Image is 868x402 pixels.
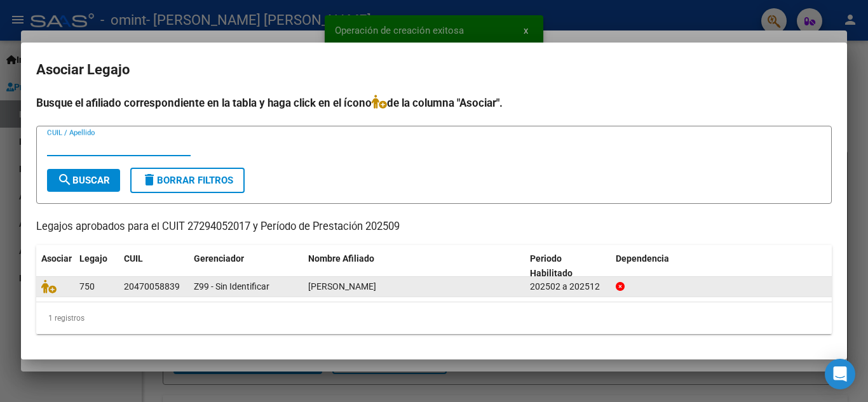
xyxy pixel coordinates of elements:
[124,279,180,294] div: 20470058839
[308,281,376,291] span: ESCURSELL DALESIO GALO
[36,95,832,111] h4: Busque el afiliado correspondiente en la tabla y haga click en el ícono de la columna "Asociar".
[79,253,107,264] span: Legajo
[74,245,119,287] datatable-header-cell: Legajo
[303,245,525,287] datatable-header-cell: Nombre Afiliado
[525,245,611,287] datatable-header-cell: Periodo Habilitado
[124,253,143,264] span: CUIL
[119,245,189,287] datatable-header-cell: CUIL
[57,172,72,187] mat-icon: search
[308,253,374,264] span: Nombre Afiliado
[36,219,832,235] p: Legajos aprobados para el CUIT 27294052017 y Período de Prestación 202509
[36,245,74,287] datatable-header-cell: Asociar
[36,58,832,82] h2: Asociar Legajo
[194,281,269,291] span: Z99 - Sin Identificar
[36,302,832,334] div: 1 registros
[194,253,244,264] span: Gerenciador
[530,253,573,278] span: Periodo Habilitado
[57,175,110,186] span: Buscar
[130,168,245,193] button: Borrar Filtros
[616,253,669,264] span: Dependencia
[47,169,120,192] button: Buscar
[611,245,832,287] datatable-header-cell: Dependencia
[142,175,233,186] span: Borrar Filtros
[41,253,72,264] span: Asociar
[142,172,157,187] mat-icon: delete
[189,245,303,287] datatable-header-cell: Gerenciador
[79,281,95,291] span: 750
[825,359,855,389] div: Open Intercom Messenger
[530,279,606,294] div: 202502 a 202512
